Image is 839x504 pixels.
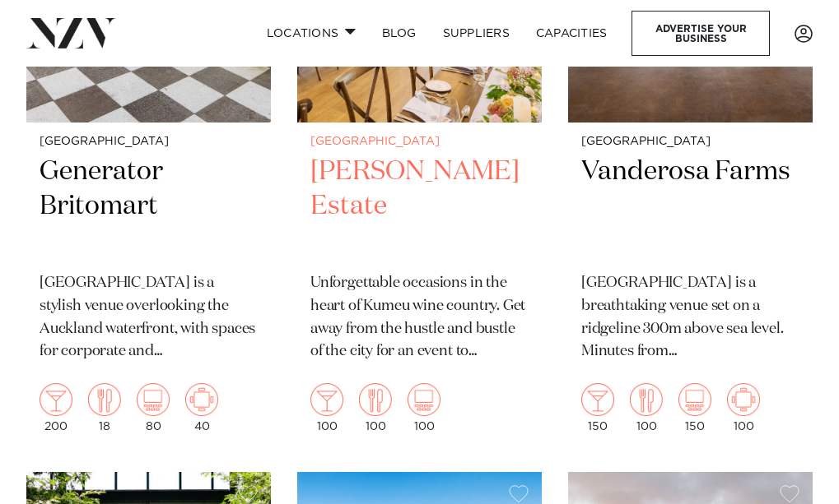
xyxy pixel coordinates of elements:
p: Unforgettable occasions in the heart of Kumeu wine country. Get away from the hustle and bustle o... [310,272,529,364]
img: meeting.png [727,383,760,416]
div: 100 [727,383,760,432]
a: Locations [254,16,369,51]
small: [GEOGRAPHIC_DATA] [40,136,258,148]
img: cocktail.png [40,383,72,416]
img: dining.png [359,383,392,416]
img: theatre.png [408,383,440,416]
img: cocktail.png [581,383,614,416]
img: theatre.png [137,383,170,416]
img: meeting.png [185,383,218,416]
h2: Vanderosa Farms [581,155,799,259]
small: [GEOGRAPHIC_DATA] [310,136,529,148]
div: 40 [185,383,218,432]
div: 100 [359,383,392,432]
p: [GEOGRAPHIC_DATA] is a breathtaking venue set on a ridgeline 300m above sea level. Minutes from [... [581,272,799,364]
div: 100 [630,383,663,432]
div: 150 [581,383,614,432]
img: nzv-logo.png [26,18,116,48]
a: SUPPLIERS [430,16,523,51]
img: dining.png [88,383,121,416]
div: 200 [40,383,72,432]
img: dining.png [630,383,663,416]
img: cocktail.png [310,383,343,416]
a: Advertise your business [632,11,770,56]
div: 18 [88,383,121,432]
h2: [PERSON_NAME] Estate [310,155,529,259]
small: [GEOGRAPHIC_DATA] [581,136,799,148]
p: [GEOGRAPHIC_DATA] is a stylish venue overlooking the Auckland waterfront, with spaces for corpora... [40,272,258,364]
div: 150 [678,383,711,432]
a: Capacities [523,16,621,51]
div: 100 [310,383,343,432]
a: BLOG [369,16,430,51]
div: 80 [137,383,170,432]
img: theatre.png [678,383,711,416]
div: 100 [408,383,440,432]
h2: Generator Britomart [40,155,258,259]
